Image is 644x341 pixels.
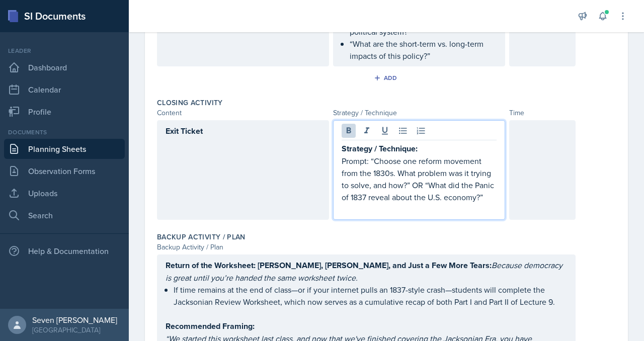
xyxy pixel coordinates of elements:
div: Strategy / Technique [333,108,505,118]
p: Prompt: “Choose one reform movement from the 1830s. What problem was it trying to solve, and how?... [342,155,497,203]
div: Time [509,108,576,118]
button: Add [370,70,403,86]
a: Uploads [4,183,125,203]
div: Documents [4,128,125,137]
a: Calendar [4,79,125,100]
label: Closing Activity [157,98,223,108]
label: Backup Activity / Plan [157,232,246,242]
a: Profile [4,102,125,122]
div: Add [376,74,397,82]
p: If time remains at the end of class—or if your internet pulls an 1837-style crash—students will c... [174,284,567,308]
p: “What are the short-term vs. long-term impacts of this policy?” [350,38,497,62]
a: Dashboard [4,57,125,77]
div: [GEOGRAPHIC_DATA] [32,325,117,335]
strong: Exit Ticket [166,125,203,137]
a: Search [4,205,125,225]
a: Planning Sheets [4,139,125,159]
a: Observation Forms [4,161,125,181]
div: Leader [4,46,125,55]
div: Help & Documentation [4,241,125,261]
div: Content [157,108,329,118]
div: Backup Activity / Plan [157,242,576,252]
strong: Return of the Worksheet: [PERSON_NAME], [PERSON_NAME], and Just a Few More Tears: [166,260,492,271]
div: Seven [PERSON_NAME] [32,315,117,325]
strong: Recommended Framing: [166,320,255,332]
strong: Strategy / Technique: [342,143,418,154]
